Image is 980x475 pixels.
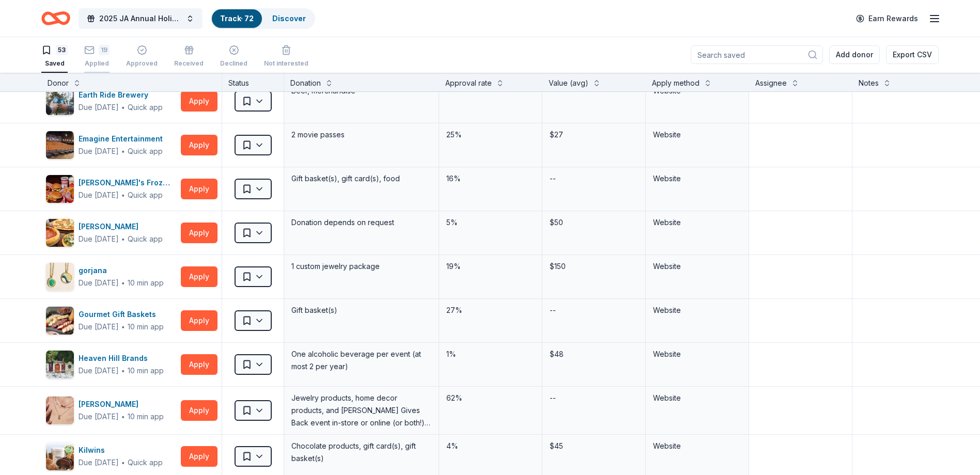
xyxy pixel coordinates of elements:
div: Gift basket(s) [290,303,432,318]
img: Image for Heaven Hill Brands [46,351,74,378]
button: 53Saved [41,41,68,73]
div: Donor [48,77,69,89]
button: Track· 72Discover [211,8,315,29]
button: 2025 JA Annual Holiday Auction [79,8,203,29]
div: Assignee [755,77,787,89]
button: Image for Gourmet Gift BasketsGourmet Gift BasketsDue [DATE]∙10 min app [45,306,177,335]
div: Jewelry products, home decor products, and [PERSON_NAME] Gives Back event in-store or online (or ... [290,391,432,430]
div: Website [653,304,741,316]
div: -- [549,391,557,405]
div: [PERSON_NAME] [79,398,164,410]
div: Not interested [264,59,308,68]
a: Home [41,6,70,30]
a: Track· 72 [220,14,254,23]
img: Image for Earth Ride Brewery [46,87,74,115]
img: Image for Kendra Scott [46,397,74,424]
div: Due [DATE] [79,365,119,377]
span: ∙ [121,278,126,287]
div: Website [653,216,741,229]
button: Apply [181,266,217,287]
span: ∙ [121,458,126,467]
button: Apply [181,446,217,467]
img: Image for Emagine Entertainment [46,131,74,159]
div: Due [DATE] [79,456,119,469]
span: ∙ [121,322,126,331]
div: Chocolate products, gift card(s), gift basket(s) [290,439,432,466]
div: Due [DATE] [79,321,119,333]
div: $27 [549,128,639,142]
button: Apply [181,400,217,421]
div: Website [653,348,741,360]
div: 19% [445,259,536,274]
img: Image for Giordano's [46,219,74,247]
div: Notes [859,77,879,89]
div: Declined [220,59,247,68]
div: Received [174,59,204,68]
div: Website [653,260,741,273]
div: 4% [445,439,536,453]
div: 53 [56,45,68,55]
div: 5% [445,215,536,230]
button: Image for gorjanagorjanaDue [DATE]∙10 min app [45,262,177,291]
div: Quick app [128,190,163,200]
div: Due [DATE] [79,410,119,423]
div: Approved [126,59,158,68]
button: Image for Freddy's Frozen Custard & Steakburgers[PERSON_NAME]'s Frozen Custard & SteakburgersDue ... [45,175,177,203]
a: Discover [272,14,306,23]
div: Due [DATE] [79,277,119,289]
div: Quick app [128,102,163,113]
span: ∙ [121,103,126,112]
div: Quick app [128,234,163,244]
div: 27% [445,303,536,318]
div: 16% [445,171,536,186]
div: Donation [290,77,321,89]
div: 10 min app [128,366,164,376]
div: 62% [445,391,536,405]
div: 2 movie passes [290,128,432,142]
div: Quick app [128,457,163,468]
div: Kilwins [79,444,163,456]
div: Website [653,129,741,141]
div: Due [DATE] [79,101,119,114]
div: Due [DATE] [79,189,119,201]
a: Earn Rewards [850,9,924,28]
div: Applied [84,59,110,68]
div: 19 [99,45,110,55]
button: Apply [181,179,217,199]
div: $50 [549,215,639,230]
button: Apply [181,310,217,331]
div: Quick app [128,146,163,156]
div: Status [222,73,284,91]
div: Value (avg) [549,77,588,89]
div: Heaven Hill Brands [79,352,164,365]
div: Website [653,172,741,185]
div: Website [653,392,741,404]
div: [PERSON_NAME] [79,220,163,233]
span: ∙ [121,234,126,243]
img: Image for gorjana [46,263,74,291]
button: Image for Kendra Scott[PERSON_NAME]Due [DATE]∙10 min app [45,396,177,425]
div: Gift basket(s), gift card(s), food [290,171,432,186]
button: Approved [126,41,158,73]
span: ∙ [121,191,126,199]
button: Apply [181,135,217,155]
input: Search saved [691,45,823,64]
button: Apply [181,91,217,112]
span: ∙ [121,147,126,155]
div: 10 min app [128,322,164,332]
button: Received [174,41,204,73]
img: Image for Gourmet Gift Baskets [46,307,74,335]
button: Add donor [829,45,880,64]
button: Image for Emagine EntertainmentEmagine EntertainmentDue [DATE]∙Quick app [45,131,177,160]
img: Image for Kilwins [46,442,74,470]
div: Website [653,440,741,452]
button: Not interested [264,41,308,73]
div: Earth Ride Brewery [79,89,163,101]
div: 10 min app [128,411,164,422]
div: 10 min app [128,278,164,288]
div: $45 [549,439,639,453]
button: Image for Giordano's[PERSON_NAME]Due [DATE]∙Quick app [45,218,177,247]
div: 25% [445,128,536,142]
div: Donation depends on request [290,215,432,230]
div: 1 custom jewelry package [290,259,432,274]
